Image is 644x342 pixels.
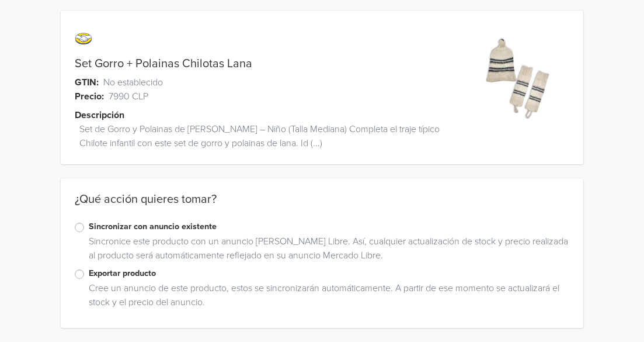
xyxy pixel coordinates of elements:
label: Sincronizar con anuncio existente [89,220,569,233]
div: Sincronice este producto con un anuncio [PERSON_NAME] Libre. Así, cualquier actualización de stoc... [84,234,569,267]
div: ¿Qué acción quieres tomar? [61,192,583,220]
span: GTIN: [75,75,99,89]
span: Precio: [75,89,104,103]
a: Set Gorro + Polainas Chilotas Lana [75,57,252,71]
label: Exportar producto [89,267,569,280]
span: No establecido [103,75,163,89]
span: Descripción [75,108,124,122]
div: Cree un anuncio de este producto, estos se sincronizarán automáticamente. A partir de ese momento... [84,281,569,314]
span: Set de Gorro y Polainas de [PERSON_NAME] – Niño (Talla Mediana) Completa el traje típico Chilote ... [79,122,467,150]
span: 7990 CLP [109,89,148,103]
img: product_image [474,34,562,122]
